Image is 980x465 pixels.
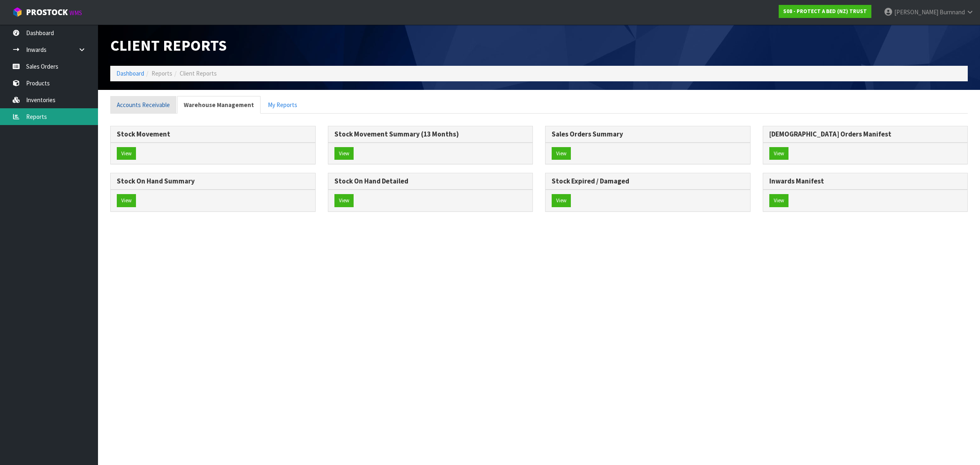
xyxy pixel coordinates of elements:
[110,36,227,55] span: Client Reports
[334,130,527,138] h3: Stock Movement Summary (13 Months)
[117,194,136,207] button: View
[769,130,962,138] h3: [DEMOGRAPHIC_DATA] Orders Manifest
[334,147,354,160] button: View
[894,8,938,16] span: [PERSON_NAME]
[783,8,867,15] strong: S08 - PROTECT A BED (NZ) TRUST
[769,177,962,185] h3: Inwards Manifest
[110,96,176,114] a: Accounts Receivable
[12,7,22,17] img: cube-alt.png
[117,130,309,138] h3: Stock Movement
[334,194,354,207] button: View
[177,96,261,114] a: Warehouse Management
[552,147,571,160] button: View
[769,147,788,160] button: View
[552,194,571,207] button: View
[26,7,68,18] span: ProStock
[552,130,744,138] h3: Sales Orders Summary
[117,147,136,160] button: View
[334,177,527,185] h3: Stock On Hand Detailed
[117,177,309,185] h3: Stock On Hand Summary
[116,69,144,77] a: Dashboard
[261,96,304,114] a: My Reports
[552,177,744,185] h3: Stock Expired / Damaged
[69,9,82,17] small: WMS
[151,69,172,77] span: Reports
[769,194,788,207] button: View
[940,8,965,16] span: Burnnand
[180,69,217,77] span: Client Reports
